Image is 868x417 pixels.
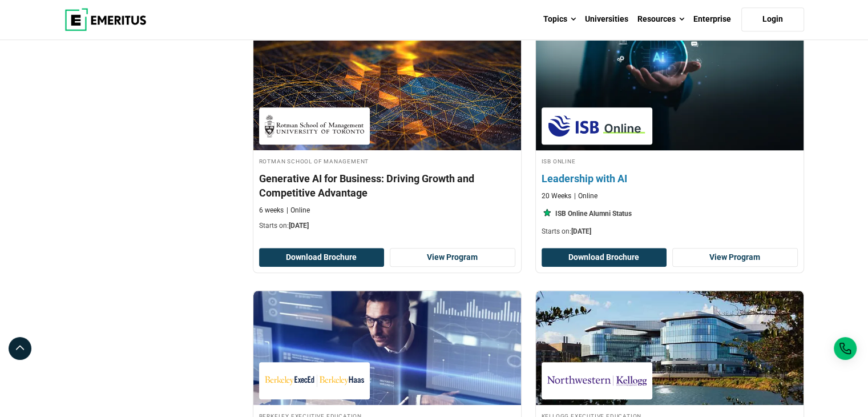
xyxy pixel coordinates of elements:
[289,222,309,230] span: [DATE]
[259,221,515,231] p: Starts on:
[672,248,798,267] a: View Program
[259,248,385,267] button: Download Brochure
[542,156,798,166] h4: ISB Online
[265,113,364,139] img: Rotman School of Management
[259,171,515,200] h4: Generative AI for Business: Driving Growth and Competitive Advantage
[286,206,310,215] p: Online
[265,368,364,394] img: Berkeley Executive Education
[741,7,804,31] a: Login
[259,206,284,215] p: 6 weeks
[253,36,521,236] a: AI and Machine Learning Course by Rotman School of Management - November 6, 2025 Rotman School of...
[542,191,571,201] p: 20 Weeks
[522,30,817,156] img: Leadership with AI | Online AI and Machine Learning Course
[542,227,798,236] p: Starts on:
[259,156,515,166] h4: Rotman School of Management
[547,368,647,394] img: Kellogg Executive Education
[542,171,798,186] h4: Leadership with AI
[253,291,521,405] img: Artificial Intelligence: Business Strategies and Applications | Online AI and Machine Learning Co...
[547,113,647,139] img: ISB Online
[555,209,632,219] p: ISB Online Alumni Status
[536,36,804,242] a: AI and Machine Learning Course by ISB Online - November 12, 2025 ISB Online ISB Online Leadership...
[571,227,591,235] span: [DATE]
[542,248,667,267] button: Download Brochure
[574,191,597,201] p: Online
[253,36,521,150] img: Generative AI for Business: Driving Growth and Competitive Advantage | Online AI and Machine Lear...
[390,248,515,267] a: View Program
[536,291,804,405] img: AI Strategies for Business Transformation | Online AI and Machine Learning Course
